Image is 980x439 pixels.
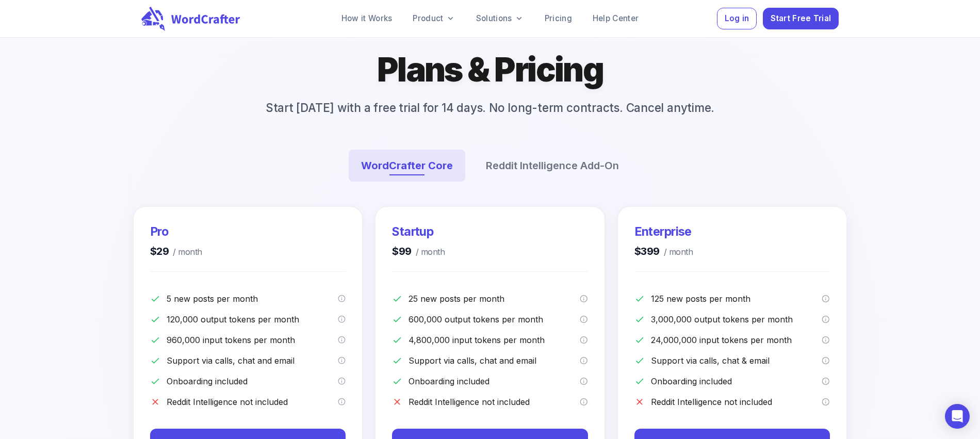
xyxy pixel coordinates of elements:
span: / month [169,245,202,259]
p: Support via calls, chat & email [651,354,822,367]
svg: Output tokens are the words/characters the model generates in response to your instructions. You ... [580,315,588,323]
span: Log in [725,12,749,26]
button: Reddit Intelligence Add-On [473,150,631,182]
a: Pricing [536,8,580,29]
p: 960,000 input tokens per month [167,334,338,346]
svg: Input tokens are the words you provide to the AI model as instructions. You can think of tokens a... [338,336,346,344]
svg: Input tokens are the words you provide to the AI model as instructions. You can think of tokens a... [580,336,588,344]
p: 120,000 output tokens per month [167,313,338,326]
button: Log in [717,8,757,30]
svg: Output tokens are the words/characters the model generates in response to your instructions. You ... [822,315,830,323]
p: Reddit Intelligence not included [651,396,822,408]
p: Start [DATE] with a free trial for 14 days. No long-term contracts. Cancel anytime. [249,99,731,117]
p: 4,800,000 input tokens per month [409,334,580,346]
p: Reddit Intelligence not included [167,396,338,408]
svg: A post is a new piece of content, an imported content for optimization or a content brief. [580,295,588,303]
svg: A post is a new piece of content, an imported content for optimization or a content brief. [338,295,346,303]
svg: We offer a hands-on onboarding for the entire team for customers with the startup plan. Our struc... [580,377,588,385]
p: Support via calls, chat and email [167,354,338,367]
h3: Pro [150,223,202,240]
svg: Input tokens are the words you provide to the AI model as instructions. You can think of tokens a... [822,336,830,344]
svg: We offer a hands-on onboarding for the entire team for customers with the pro plan. Our structure... [338,377,346,385]
svg: We offer support via calls, chat and email to our customers with the enterprise plan [822,356,830,365]
div: Open Intercom Messenger [945,404,970,429]
svg: Reddit Intelligence is a premium add-on that must be purchased separately. It provides Reddit dat... [822,398,830,406]
svg: Reddit Intelligence is a premium add-on that must be purchased separately. It provides Reddit dat... [580,398,588,406]
a: Help Center [584,8,647,29]
h1: Plans & Pricing [377,48,603,91]
p: 600,000 output tokens per month [409,313,580,326]
p: 125 new posts per month [651,292,822,305]
button: WordCrafter Core [349,150,465,182]
svg: Reddit Intelligence is a premium add-on that must be purchased separately. It provides Reddit dat... [338,398,346,406]
span: / month [660,245,693,259]
svg: A post is a new piece of content, an imported content for optimization or a content brief. [822,295,830,303]
svg: We offer support via calls, chat and email to our customers with the startup plan [580,356,588,365]
h4: $29 [150,244,202,259]
p: 24,000,000 input tokens per month [651,334,822,346]
h4: $99 [392,244,445,259]
p: Reddit Intelligence not included [409,396,580,408]
p: Onboarding included [409,375,580,387]
span: Start Free Trial [771,12,831,26]
button: Start Free Trial [763,8,839,30]
p: Onboarding included [651,375,822,387]
p: 3,000,000 output tokens per month [651,313,822,326]
a: Solutions [468,8,532,29]
a: Product [404,8,463,29]
h3: Startup [392,223,445,240]
span: / month [412,245,445,259]
h3: Enterprise [634,223,693,240]
p: Onboarding included [167,375,338,387]
p: 5 new posts per month [167,292,338,305]
svg: We offer a hands-on onboarding for the entire team for customers with the startup plan. Our struc... [822,377,830,385]
a: How it Works [333,8,401,29]
svg: Output tokens are the words/characters the model generates in response to your instructions. You ... [338,315,346,323]
svg: We offer support via calls, chat and email to our customers with the pro plan [338,356,346,365]
h4: $399 [634,244,693,259]
p: Support via calls, chat and email [409,354,580,367]
p: 25 new posts per month [409,292,580,305]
